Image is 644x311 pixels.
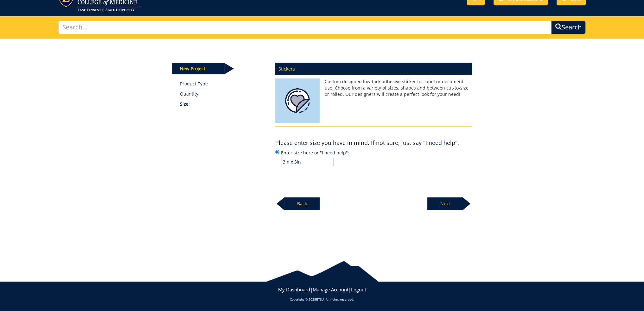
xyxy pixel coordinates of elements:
p: New Project [172,63,224,74]
a: Manage Account [313,286,348,293]
a: Logout [351,286,366,293]
input: Enter size here or "I need help": [275,150,279,154]
p: Custom designed low-tack adhesive sticker for lapel or document use. Choose from a variety of siz... [275,78,472,97]
a: Product Type [180,81,266,87]
p: Stickers [275,63,472,75]
p: Quantity: [180,91,266,97]
a: My Dashboard [278,286,310,293]
label: Enter size here or "I need help": [275,149,472,166]
input: Search... [58,21,551,34]
a: ETSU [316,297,324,302]
p: Size: [180,101,266,107]
input: Enter size here or "I need help": [282,158,334,166]
p: Back [284,197,320,210]
h4: Please enter size you have in mind. If not sure, just say "I need help". [275,140,459,146]
button: Search [551,21,586,34]
p: Next [427,197,463,210]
